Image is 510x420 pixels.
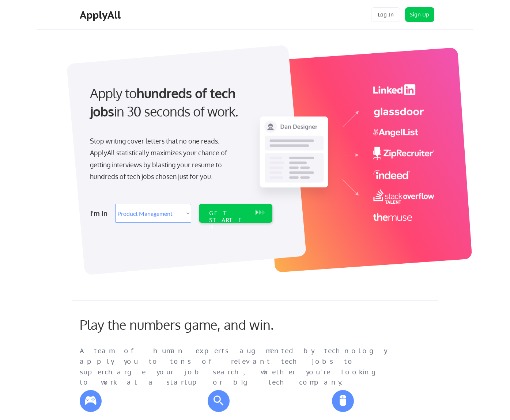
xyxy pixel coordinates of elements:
strong: hundreds of tech jobs [90,85,239,119]
div: ApplyAll [80,9,123,21]
div: Apply to in 30 seconds of work. [90,84,269,121]
button: Log In [371,7,400,22]
div: Stop writing cover letters that no one reads. ApplyAll statistically maximizes your chance of get... [90,135,240,183]
div: GET STARTED [209,210,248,231]
div: Play the numbers game, and win. [80,317,306,332]
div: I'm in [90,207,111,219]
div: A team of human experts augmented by technology apply you to tons of relevant tech jobs to superc... [80,346,401,388]
button: Sign Up [405,7,434,22]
